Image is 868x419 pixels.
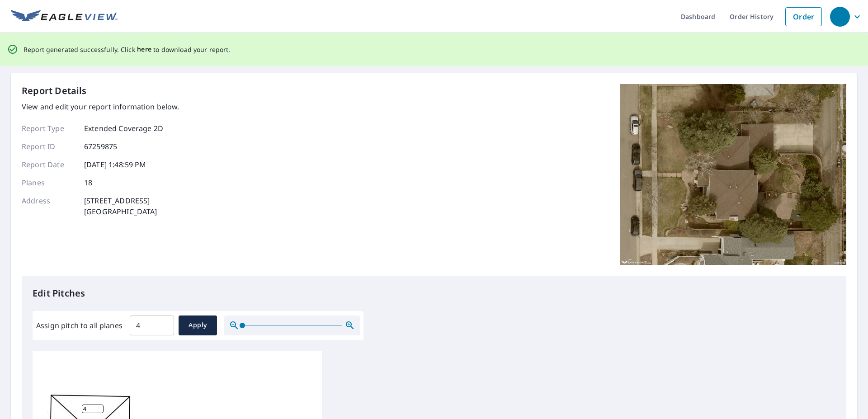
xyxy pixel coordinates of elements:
p: Report Date [22,159,76,170]
p: 67259875 [84,141,117,152]
button: Apply [179,315,217,335]
input: 00.0 [130,313,174,338]
p: View and edit your report information below. [22,101,179,112]
p: Planes [22,177,76,188]
img: Top image [620,84,846,265]
p: 18 [84,177,92,188]
p: Report ID [22,141,76,152]
p: Report Details [22,84,87,98]
img: EV Logo [11,10,118,24]
p: Edit Pitches [33,287,835,300]
p: Report generated successfully. Click to download your report. [24,44,231,55]
button: here [137,44,152,55]
span: Apply [186,320,210,331]
p: Report Type [22,123,76,134]
p: [STREET_ADDRESS] [GEOGRAPHIC_DATA] [84,195,157,217]
p: Address [22,195,76,217]
a: Order [785,7,822,26]
p: [DATE] 1:48:59 PM [84,159,146,170]
label: Assign pitch to all planes [36,320,123,331]
p: Extended Coverage 2D [84,123,163,134]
